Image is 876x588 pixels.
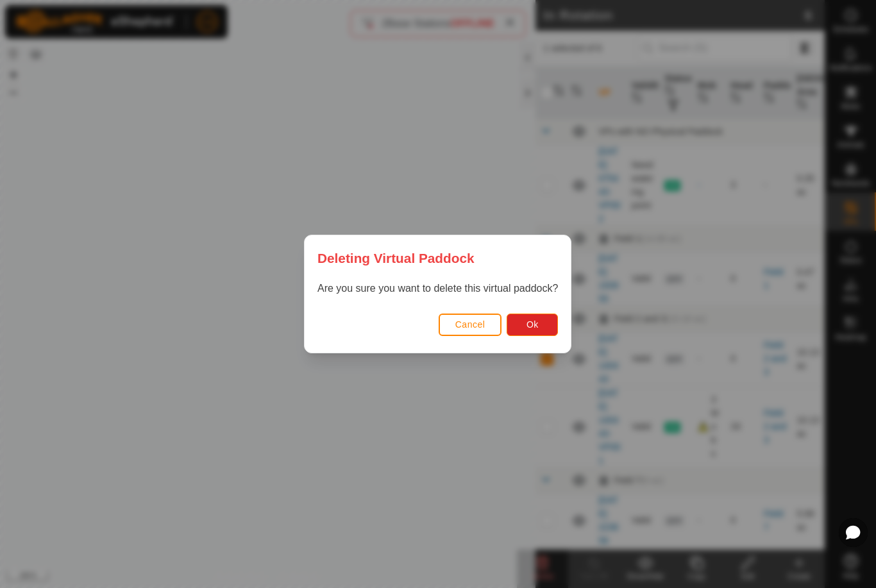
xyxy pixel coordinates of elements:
[507,314,559,336] button: Ok
[526,319,539,330] span: Ok
[439,314,502,336] button: Cancel
[317,248,475,268] span: Deleting Virtual Paddock
[317,281,558,296] p: Are you sure you want to delete this virtual paddock?
[455,319,485,330] span: Cancel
